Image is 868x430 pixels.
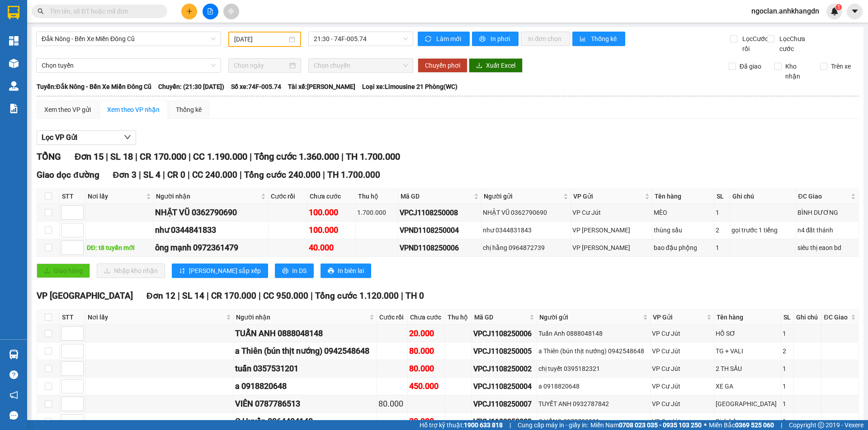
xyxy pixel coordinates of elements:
span: Lọc Chưa cước [776,34,822,54]
span: Chọn chuyến [314,59,408,72]
div: chị tuyết 0395182321 [538,364,649,374]
span: download [476,62,482,69]
div: 1 [783,381,792,391]
th: Cước rồi [377,310,408,325]
div: 1 [783,328,792,338]
div: TUYẾT ANH 0932787842 [538,399,649,409]
div: bao đậu phộng [654,243,712,253]
div: a Thiên (bún thịt nướng) 0942548648 [235,345,375,357]
div: 80.000 [409,362,443,375]
div: gọi trước 1 tiếng [731,225,794,235]
td: VPND1108250004 [398,222,481,239]
span: message [9,411,18,420]
span: CC 240.000 [192,170,237,180]
span: CR 0 [167,170,185,180]
th: Tên hàng [714,310,781,325]
span: | [401,291,403,301]
span: Làm mới [436,34,462,44]
div: 1 [716,208,729,217]
span: SL 18 [110,151,133,162]
td: VPCJ1108250007 [472,395,537,413]
div: 1.700.000 [357,208,396,217]
th: Tên hàng [652,189,714,204]
span: VP [GEOGRAPHIC_DATA] [37,291,133,301]
span: Người gửi [539,312,641,322]
span: file-add [207,8,213,14]
div: 100.000 [309,206,354,219]
button: printerIn DS [275,264,314,278]
div: VP Cư Jút [572,208,651,217]
div: 2 TH SẦU [716,364,779,374]
td: VPCJ1108250004 [472,378,537,395]
span: | [250,151,252,162]
td: VPCJ1108250005 [472,342,537,360]
span: 21:30 - 74F-005.74 [314,32,408,46]
sup: 1 [835,4,842,10]
span: bar-chart [580,36,587,43]
div: VPCJ1108250003 [473,416,535,427]
span: Thống kê [591,34,618,44]
div: như 0344841833 [155,224,267,236]
div: VP Cư Jút [652,364,712,374]
span: | [163,170,165,180]
td: VP Cư Jút [651,378,714,395]
div: VPCJ1108250007 [473,398,535,410]
span: In phơi [491,34,511,44]
span: | [207,291,209,301]
div: TG + VALI [716,346,779,356]
span: aim [228,8,234,14]
span: TH 1.700.000 [346,151,400,162]
div: VPCJ1108250008 [400,207,480,218]
span: Nơi lấy [88,191,144,201]
span: ĐC Giao [824,312,849,322]
div: 1 [716,243,729,253]
img: warehouse-icon [9,59,19,68]
span: [PERSON_NAME] sắp xếp [189,266,261,276]
div: VP Cư Jút [652,416,712,426]
span: 1 [837,4,840,10]
span: Lọc Cước rồi [739,34,769,54]
img: warehouse-icon [9,350,19,359]
div: ông mạnh 0972361479 [155,241,267,254]
span: | [139,170,141,180]
div: Bịch hồng [716,416,779,426]
span: Số xe: 74F-005.74 [231,82,281,92]
button: plus [181,4,197,19]
button: Lọc VP Gửi [37,130,136,145]
td: VPND1108250006 [398,239,481,257]
span: VP Gửi [653,312,705,322]
span: Đã giao [736,61,765,71]
div: 20.000 [409,327,443,340]
b: Tuyến: Đắk Nông - Bến Xe Miền Đông Cũ [37,83,151,90]
span: Cung cấp máy in - giấy in: [518,420,588,430]
span: copyright [818,422,824,428]
div: VPCJ1108250002 [473,363,535,375]
span: | [323,170,325,180]
button: Chuyển phơi [418,58,467,73]
span: | [106,151,108,162]
button: printerIn phơi [472,32,519,46]
span: Nơi lấy [88,312,224,322]
div: n4 đất thánh [797,225,857,235]
div: VPCJ1108250005 [473,346,535,357]
td: VP Cư Jút [651,325,714,342]
span: SL 4 [143,170,160,180]
button: downloadNhập kho nhận [97,264,165,278]
span: | [509,420,511,430]
th: Ghi chú [730,189,796,204]
strong: 1900 633 818 [464,421,503,429]
span: Tài xế: [PERSON_NAME] [288,82,355,92]
div: a 0918820648 [235,380,375,393]
td: VP Nam Dong [571,222,652,239]
div: 1 [783,416,792,426]
span: | [341,151,344,162]
div: VP Cư Jút [652,399,712,409]
button: file-add [203,4,218,19]
th: Ghi chú [794,310,822,325]
span: sort-ascending [179,268,185,275]
th: Chưa cước [307,189,355,204]
span: Lọc VP Gửi [42,132,77,143]
div: 40.000 [309,241,354,254]
div: BÌNH DƯƠNG [797,208,857,217]
td: VP Cư Jút [651,360,714,378]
